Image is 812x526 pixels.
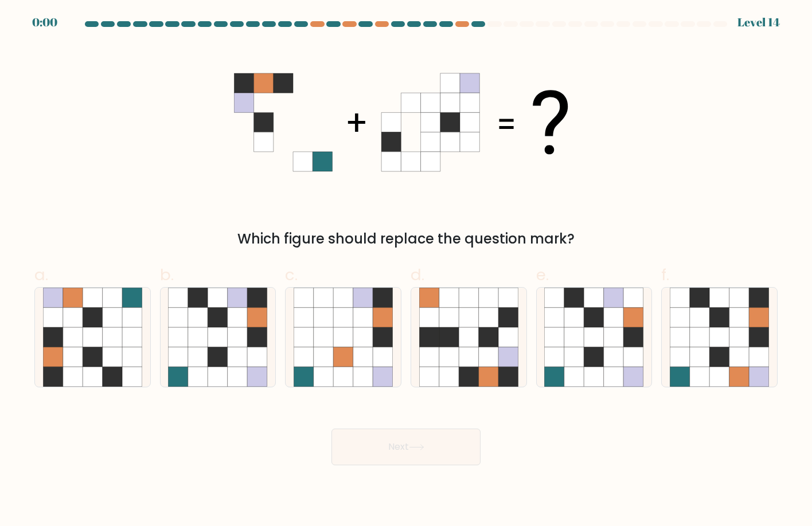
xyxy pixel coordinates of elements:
button: Next [331,429,481,465]
span: d. [411,264,424,286]
span: a. [34,264,48,286]
div: Which figure should replace the question mark? [41,229,771,249]
span: e. [536,264,549,286]
span: c. [285,264,298,286]
div: 0:00 [32,14,57,31]
div: Level 14 [737,14,780,31]
span: b. [160,264,174,286]
span: f. [661,264,669,286]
